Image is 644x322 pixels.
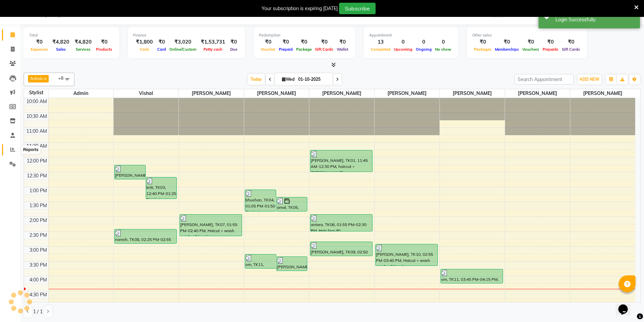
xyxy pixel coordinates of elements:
[50,38,72,46] div: ₹4,820
[156,38,168,46] div: ₹0
[262,5,338,12] div: Your subscription is expiring [DATE]
[29,32,114,38] div: Total
[294,38,313,46] div: ₹0
[414,47,433,52] span: Ongoing
[33,308,43,315] span: 1 / 1
[310,242,372,256] div: [PERSON_NAME], TK09, 02:50 PM-03:20 PM, Haircut + Wash (M)
[179,89,244,98] span: [PERSON_NAME]
[229,47,239,52] span: Due
[133,32,240,38] div: Finance
[21,146,40,154] div: Reports
[335,47,350,52] span: Wallet
[277,257,307,271] div: [PERSON_NAME], TK09, 03:20 PM-03:50 PM, Haircut + Wash (M)
[560,38,582,46] div: ₹0
[28,202,48,209] div: 1:30 PM
[146,177,177,199] div: kriti, TK03, 12:40 PM-01:25 PM, haircut + [PERSON_NAME]
[310,215,372,231] div: antara, TK06, 01:55 PM-02:30 PM, Hair Spa (F)
[245,190,276,211] div: bhushan, TK04, 01:05 PM-01:50 PM, haircut + [PERSON_NAME]
[339,3,376,14] button: Subscribe
[133,38,156,46] div: ₹1,800
[168,38,198,46] div: ₹3,020
[25,157,48,165] div: 12:00 PM
[493,47,521,52] span: Memberships
[433,47,453,52] span: No show
[25,128,48,135] div: 11:00 AM
[198,38,228,46] div: ₹1,53,731
[44,76,47,81] a: x
[29,38,50,46] div: ₹0
[578,75,601,84] button: ADD NEW
[228,38,240,46] div: ₹0
[30,76,44,81] span: Admin
[49,89,114,98] span: Admin
[296,74,330,84] input: 2025-10-01
[259,32,350,38] div: Redemption
[28,276,48,283] div: 4:00 PM
[493,38,521,46] div: ₹0
[156,47,168,52] span: Card
[25,113,48,120] div: 10:30 AM
[310,150,372,172] div: [PERSON_NAME], TK01, 11:45 AM-12:30 PM, haircut + [PERSON_NAME]
[616,295,637,315] iframe: chat widget
[313,38,335,46] div: ₹0
[555,16,635,23] div: Login Successfully.
[570,89,636,98] span: [PERSON_NAME]
[25,143,48,150] div: 11:30 AM
[28,291,48,298] div: 4:30 PM
[472,38,493,46] div: ₹0
[72,38,94,46] div: ₹4,820
[521,47,541,52] span: Vouchers
[515,74,574,84] input: Search Appointment
[138,47,151,52] span: Cash
[248,74,265,84] span: Today
[28,217,48,224] div: 2:00 PM
[472,47,493,52] span: Packages
[414,38,433,46] div: 0
[376,244,437,266] div: [PERSON_NAME], TK10, 02:55 PM-03:40 PM, Haicut + wash +styling/blowdry
[54,47,68,52] span: Sales
[114,89,178,98] span: vishal
[24,89,48,96] div: Stylist
[369,32,453,38] div: Appointment
[245,254,276,268] div: om, TK11, 03:15 PM-03:45 PM, haircut (M)
[25,172,48,179] div: 12:30 PM
[277,197,307,211] div: amal, TK05, 01:20 PM-01:50 PM, haircut (M)
[28,232,48,239] div: 2:30 PM
[505,89,570,98] span: [PERSON_NAME]
[115,229,176,243] div: naresh, TK08, 02:25 PM-02:55 PM, [PERSON_NAME] Trim/Shave
[309,89,374,98] span: [PERSON_NAME]
[28,262,48,269] div: 3:30 PM
[277,47,294,52] span: Prepaid
[94,38,114,46] div: ₹0
[392,38,414,46] div: 0
[369,47,392,52] span: Completed
[294,47,313,52] span: Package
[375,89,439,98] span: [PERSON_NAME]
[277,38,294,46] div: ₹0
[115,165,145,179] div: [PERSON_NAME], TK02, 12:15 PM-12:45 PM, Haircut + Wash (M)
[579,77,599,82] span: ADD NEW
[28,187,48,194] div: 1:00 PM
[433,38,453,46] div: 0
[313,47,335,52] span: Gift Cards
[244,89,309,98] span: [PERSON_NAME]
[202,47,224,52] span: Petty cash
[392,47,414,52] span: Upcoming
[560,47,582,52] span: Gift Cards
[441,269,503,283] div: om, TK11, 03:45 PM-04:15 PM, HAIRCUT (F)
[440,89,505,98] span: [PERSON_NAME]
[541,47,560,52] span: Prepaids
[259,38,277,46] div: ₹0
[280,77,296,82] span: Wed
[25,98,48,105] div: 10:00 AM
[335,38,350,46] div: ₹0
[369,38,392,46] div: 13
[29,47,50,52] span: Expenses
[94,47,114,52] span: Products
[521,38,541,46] div: ₹0
[180,215,242,236] div: [PERSON_NAME], TK07, 01:55 PM-02:40 PM, Haicut + wash +styling/blowdry
[472,32,582,38] div: Other sales
[28,247,48,254] div: 3:00 PM
[541,38,560,46] div: ₹0
[168,47,198,52] span: Online/Custom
